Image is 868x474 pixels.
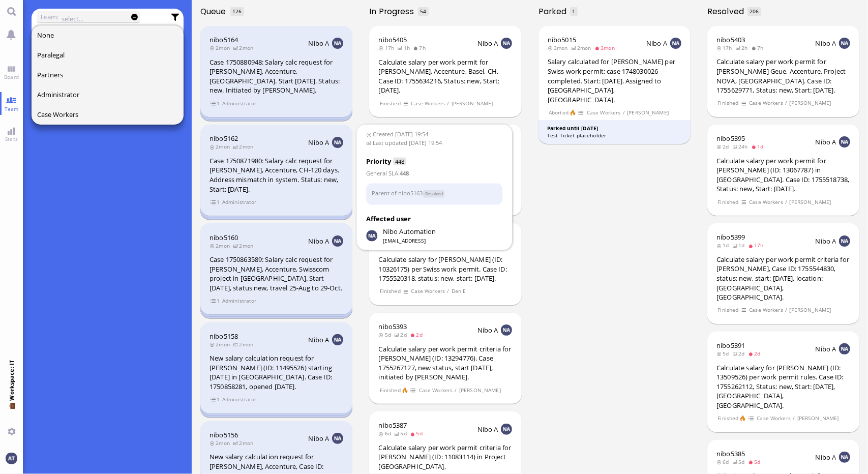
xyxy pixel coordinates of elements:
a: nibo5387 [379,421,407,430]
span: General SLA [366,169,398,176]
img: NA [332,38,343,49]
span: 6d [716,458,732,465]
a: nibo5158 [209,332,238,341]
div: Calculate salary for [PERSON_NAME] (ID: 13509526) per work permit rules. Case ID: 1755262112, Sta... [716,363,850,410]
span: 3mon [548,44,571,51]
span: Partners [37,70,63,79]
span: 7h [413,44,429,51]
span: 24h [732,143,751,150]
img: NA [332,235,343,247]
a: Parent of nibo5163 [372,189,423,197]
span: Nibo A [816,453,836,462]
span: Finished [717,414,739,423]
span: 2d [748,350,764,357]
span: Finished [379,99,401,108]
span: Queue [200,6,229,17]
div: Calculate salary per work permit criteria for [PERSON_NAME] (ID: 13294776). Case 1755267127, new ... [379,344,513,382]
span: / [622,108,625,117]
img: NA [839,452,850,463]
span: In progress [369,6,417,17]
span: Nibo A [477,425,498,434]
img: NA [839,136,850,147]
span: 1d [716,242,732,249]
a: nibo5164 [209,35,238,44]
span: Status [423,190,445,198]
span: 2mon [233,44,256,51]
span: 💼 Workspace: IT [8,401,15,424]
span: Case Workers [757,414,791,423]
span: Created [DATE] 19:54 [366,130,503,139]
span: Administrator [222,198,257,206]
span: Priority [366,156,391,165]
span: Finished [717,99,739,107]
span: Board [2,73,21,80]
span: nibo5391 [716,341,745,350]
span: 5d [394,430,410,437]
a: nibo5393 [379,322,407,331]
span: 5d [410,430,426,437]
span: Case Workers [749,99,784,107]
a: nibo5405 [379,35,407,44]
a: nibo5395 [716,134,745,143]
img: NA [501,324,512,336]
span: nibo5015 [548,35,576,44]
span: 54 [420,8,426,15]
img: NA [332,334,343,345]
span: Last updated [DATE] 19:54 [366,138,503,147]
button: Case Workers [32,105,184,125]
div: Test Ticket placeholder [547,132,681,139]
span: / [793,414,796,423]
img: Nibo Automation [366,230,377,241]
a: nibo5162 [209,134,238,143]
img: NA [839,38,850,49]
span: 2mon [209,44,233,51]
span: view 1 items [211,395,221,404]
span: Case Workers [749,198,784,206]
span: Case Workers [749,306,784,314]
span: nibo5403 [716,35,745,44]
strong: 448 [400,169,409,176]
span: 5d [716,350,732,357]
span: Nibo A [816,137,836,146]
span: 2d [394,331,410,338]
img: NA [501,424,512,435]
span: Finished [717,306,739,314]
span: / [785,99,788,107]
span: Parked [538,6,570,17]
span: 17h [716,44,735,51]
span: [PERSON_NAME] [451,99,493,108]
a: nibo5385 [716,449,745,458]
span: [PERSON_NAME] [797,414,839,423]
span: / [785,306,788,314]
span: Case Workers [411,287,445,295]
a: nibo5160 [209,233,238,242]
span: automation@nibo.ai [383,227,436,237]
span: nibo5156 [209,430,238,439]
span: Nibo A [477,325,498,335]
span: 3mon [594,44,618,51]
span: 2mon [209,341,233,348]
button: Paralegal [32,45,184,65]
input: select... [62,13,129,24]
a: nibo5399 [716,232,745,242]
span: 2mon [233,143,256,150]
span: [PERSON_NAME] [789,198,831,206]
span: Nibo A [816,236,836,246]
span: Team [2,105,21,112]
span: 2d [716,143,732,150]
span: view 1 items [211,297,221,305]
span: 448 [394,157,406,165]
span: 2mon [233,242,256,249]
span: 17h [379,44,398,51]
button: None [32,25,184,45]
span: / [785,198,788,206]
div: Calculate salary per work permit for [PERSON_NAME] (ID: 13067787) in [GEOGRAPHIC_DATA]. Case ID: ... [716,156,850,194]
div: Calculate salary per work permit for [PERSON_NAME] Geue, Accenture, Project NOVA, [GEOGRAPHIC_DAT... [716,57,850,95]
